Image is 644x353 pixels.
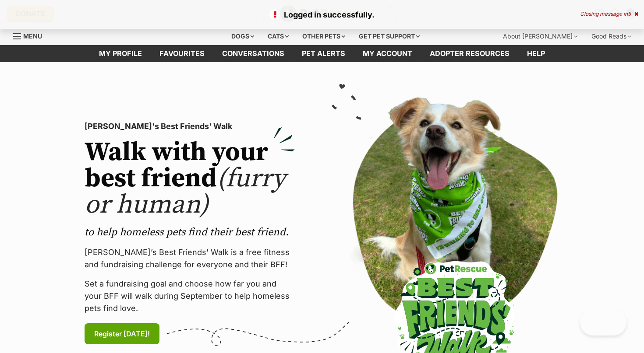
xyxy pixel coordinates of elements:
[94,329,150,339] span: Register [DATE]!
[213,45,293,62] a: conversations
[85,246,295,271] p: [PERSON_NAME]’s Best Friends' Walk is a free fitness and fundraising challenge for everyone and t...
[262,28,295,45] div: Cats
[580,309,626,336] iframe: Help Scout Beacon - Open
[225,28,260,45] div: Dogs
[13,28,48,43] a: Menu
[354,45,421,62] a: My account
[85,162,286,221] span: (furry or human)
[85,140,295,218] h2: Walk with your best friend
[497,28,584,45] div: About [PERSON_NAME]
[151,45,213,62] a: Favourites
[85,225,295,239] p: to help homeless pets find their best friend.
[518,45,554,62] a: Help
[85,323,159,344] a: Register [DATE]!
[90,45,151,62] a: My profile
[85,278,295,315] p: Set a fundraising goal and choose how far you and your BFF will walk during September to help hom...
[23,32,42,40] span: Menu
[85,120,295,133] p: [PERSON_NAME]'s Best Friends' Walk
[296,28,351,45] div: Other pets
[353,28,426,45] div: Get pet support
[585,28,637,45] div: Good Reads
[421,45,518,62] a: Adopter resources
[293,45,354,62] a: Pet alerts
